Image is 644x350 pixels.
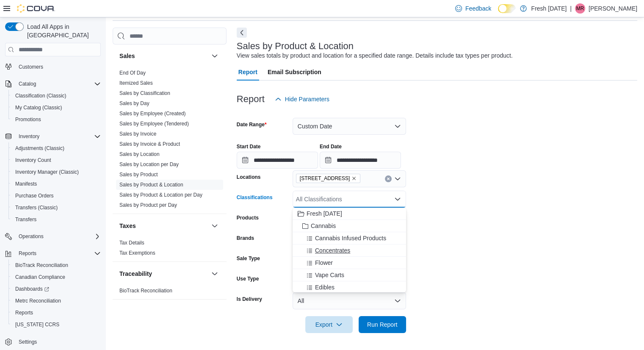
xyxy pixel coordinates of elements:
[293,292,406,309] button: All
[113,238,227,261] div: Taxes
[394,196,401,203] button: Close list of options
[8,178,104,190] button: Manifests
[315,271,344,279] span: Vape Carts
[210,51,220,61] button: Sales
[15,157,51,164] span: Inventory Count
[320,143,342,150] label: End Date
[119,90,170,97] span: Sales by Classification
[15,309,33,316] span: Reports
[12,167,82,177] a: Inventory Manager (Classic)
[19,133,39,140] span: Inventory
[8,271,104,283] button: Canadian Compliance
[8,90,104,102] button: Classification (Classic)
[237,28,247,38] button: Next
[12,203,101,213] span: Transfers (Classic)
[315,258,333,267] span: Flower
[12,143,101,153] span: Adjustments (Classic)
[300,174,350,183] span: [STREET_ADDRESS]
[15,131,101,142] span: Inventory
[119,250,155,256] span: Tax Exemptions
[119,151,160,157] a: Sales by Location
[119,80,153,86] a: Itemized Sales
[15,192,54,199] span: Purchase Orders
[12,114,44,125] a: Promotions
[237,214,259,221] label: Products
[12,203,61,213] a: Transfers (Classic)
[8,190,104,202] button: Purchase Orders
[119,110,186,117] span: Sales by Employee (Created)
[15,297,61,304] span: Metrc Reconciliation
[15,216,36,223] span: Transfers
[15,131,43,142] button: Inventory
[237,194,273,201] label: Classifications
[12,91,70,101] a: Classification (Classic)
[12,214,101,225] span: Transfers
[293,257,406,269] button: Flower
[12,260,72,270] a: BioTrack Reconciliation
[12,191,57,201] a: Purchase Orders
[293,281,406,294] button: Edibles
[19,233,44,240] span: Operations
[119,171,158,178] span: Sales by Product
[8,319,104,331] button: [US_STATE] CCRS
[119,182,183,188] a: Sales by Product & Location
[12,214,40,225] a: Transfers
[119,80,153,86] span: Itemized Sales
[8,142,104,154] button: Adjustments (Classic)
[8,283,104,295] a: Dashboards
[2,78,104,90] button: Catalog
[15,104,62,111] span: My Catalog (Classic)
[237,121,267,128] label: Date Range
[119,120,189,127] span: Sales by Employee (Tendered)
[119,269,208,278] button: Traceability
[237,152,318,169] input: Press the down key to open a popover containing a calendar.
[119,161,179,168] span: Sales by Location per Day
[15,231,47,242] button: Operations
[293,208,406,220] button: Fresh [DATE]
[268,64,321,81] span: Email Subscription
[293,244,406,257] button: Concentrates
[293,232,406,244] button: Cannabis Infused Products
[394,175,401,182] button: Open list of options
[311,222,336,230] span: Cannabis
[315,246,350,255] span: Concentrates
[237,41,354,51] h3: Sales by Product & Location
[15,274,65,281] span: Canadian Compliance
[575,3,585,14] div: Mac Ricketts
[19,250,36,257] span: Reports
[237,275,259,282] label: Use Type
[119,70,146,76] a: End Of Day
[113,68,227,214] div: Sales
[8,154,104,166] button: Inventory Count
[12,272,101,282] span: Canadian Compliance
[305,316,353,333] button: Export
[8,166,104,178] button: Inventory Manager (Classic)
[531,3,567,14] p: Fresh [DATE]
[271,91,333,108] button: Hide Parameters
[19,339,37,345] span: Settings
[119,269,152,278] h3: Traceability
[12,103,101,113] span: My Catalog (Classic)
[119,111,186,117] a: Sales by Employee (Created)
[17,4,55,13] img: Cova
[15,336,101,347] span: Settings
[12,91,101,101] span: Classification (Classic)
[2,231,104,242] button: Operations
[119,250,155,256] a: Tax Exemptions
[12,114,101,125] span: Promotions
[119,222,136,230] h3: Taxes
[237,174,261,181] label: Locations
[15,79,101,89] span: Catalog
[8,259,104,271] button: BioTrack Reconciliation
[15,204,58,211] span: Transfers (Classic)
[12,191,101,201] span: Purchase Orders
[119,69,146,76] span: End Of Day
[237,94,265,104] h3: Report
[119,131,156,137] span: Sales by Invoice
[119,100,149,107] span: Sales by Day
[12,319,101,330] span: Washington CCRS
[296,174,361,183] span: 10915 NW 45 Hwy
[15,62,47,72] a: Customers
[119,240,144,246] a: Tax Details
